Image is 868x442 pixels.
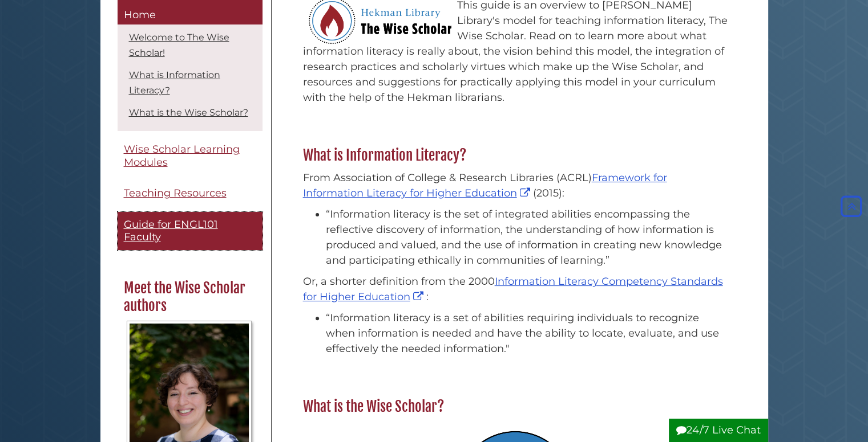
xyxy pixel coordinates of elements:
[124,187,227,200] span: Teaching Resources
[303,275,723,303] a: Information Literacy Competency Standards for Higher Education
[303,274,728,305] p: Or, a shorter definition from the 2000 :
[669,419,768,442] button: 24/7 Live Chat
[326,207,728,268] li: “Information literacy is the set of integrated abilities encompassing the reflective discovery of...
[118,279,261,315] h2: Meet the Wise Scholar authors
[303,171,667,199] a: Framework for Information Literacy for Higher Education
[326,310,728,357] li: “Information literacy is a set of abilities requiring individuals to recognize when information i...
[118,181,263,207] a: Teaching Resources
[297,146,734,165] h2: What is Information Literacy?
[124,218,218,244] span: Guide for ENGL101 Faculty
[297,398,734,416] h2: What is the Wise Scholar?
[118,137,263,175] a: Wise Scholar Learning Modules
[129,108,248,118] a: What is the Wise Scholar?
[303,170,728,201] p: From Association of College & Research Libraries (ACRL) (2015):
[124,9,156,21] span: Home
[129,70,220,96] a: What is Information Literacy?
[838,200,865,213] a: Back to Top
[129,32,229,59] a: Welcome to The Wise Scholar!
[118,212,263,250] a: Guide for ENGL101 Faculty
[124,144,240,169] span: Wise Scholar Learning Modules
